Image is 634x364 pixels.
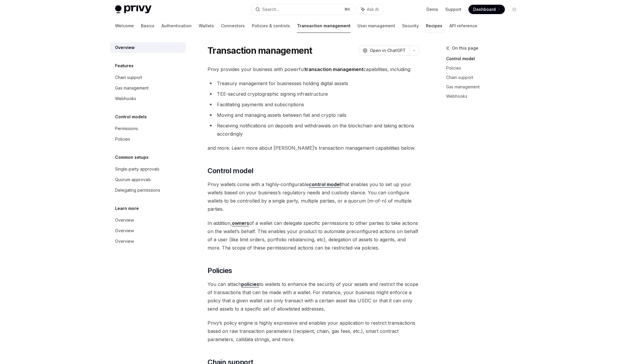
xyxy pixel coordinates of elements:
[208,219,419,252] span: In addition, of a wallet can delegate specific permissions to other parties to take actions on th...
[241,281,259,287] a: policies
[115,62,134,69] h5: Features
[208,79,419,87] li: Treasury management for businesses holding digital assets
[359,45,409,55] button: Open in ChatGPT
[110,236,186,247] a: Overview
[449,19,477,33] a: API reference
[115,238,134,245] div: Overview
[208,180,419,213] span: Privy wallets come with a highly-configurable that enables you to set up your wallets based on yo...
[402,19,419,33] a: Security
[110,93,186,104] a: Webhooks
[309,181,341,187] strong: control model
[305,66,363,72] strong: transaction management
[208,144,419,152] span: and more. Learn more about [PERSON_NAME]’s transaction management capabilities below.
[115,187,160,194] div: Delegating permissions
[344,7,350,12] span: ⌘ K
[115,5,151,14] img: light logo
[252,19,290,33] a: Policies & controls
[115,166,159,173] div: Single-party approvals
[115,74,142,81] div: Chain support
[297,19,350,33] a: Transaction management
[426,19,442,33] a: Recipes
[199,19,214,33] a: Wallets
[110,215,186,225] a: Overview
[208,90,419,98] li: TEE-secured cryptographic signing infrastructure
[110,134,186,144] a: Policies
[115,136,130,143] div: Policies
[208,266,232,275] span: Policies
[445,6,461,12] a: Support
[208,100,419,109] li: Facilitating payments and subscriptions
[110,123,186,134] a: Permissions
[232,220,249,226] a: owners
[115,19,134,33] a: Welcome
[446,54,524,63] a: Control model
[309,181,341,188] a: control model
[357,4,383,15] button: Ask AI
[115,95,136,102] div: Webhooks
[110,225,186,236] a: Overview
[208,45,312,56] h1: Transaction management
[115,44,135,51] div: Overview
[208,65,419,73] span: Privy provides your business with powerful capabilities, including:
[452,45,478,52] span: On this page
[110,164,186,174] a: Single-party approvals
[110,185,186,196] a: Delegating permissions
[251,4,354,15] button: Search...⌘K
[473,6,496,12] span: Dashboard
[358,19,395,33] a: User management
[115,113,147,120] h5: Control models
[161,19,192,33] a: Authentication
[446,92,524,101] a: Webhooks
[110,83,186,93] a: Gas management
[370,48,406,53] span: Open in ChatGPT
[426,6,438,12] a: Demo
[115,227,134,234] div: Overview
[208,280,419,313] span: You can attach to wallets to enhance the security of your assets and restrict the scope of transa...
[208,111,419,119] li: Moving and managing assets between fiat and crypto rails
[208,319,419,343] span: Privy’s policy engine is highly expressive and enables your application to restrict transactions ...
[115,154,149,161] h5: Common setups
[446,63,524,73] a: Policies
[110,72,186,83] a: Chain support
[468,5,505,14] a: Dashboard
[446,73,524,82] a: Chain support
[208,166,253,176] span: Control model
[115,176,151,183] div: Quorum approvals
[115,217,134,224] div: Overview
[208,122,419,138] li: Receiving notifications on deposits and withdrawals on the blockchain and taking actions accordingly
[510,5,519,14] button: Toggle dark mode
[446,82,524,92] a: Gas management
[110,42,186,53] a: Overview
[110,174,186,185] a: Quorum approvals
[141,19,154,33] a: Basics
[115,125,138,132] div: Permissions
[115,85,149,92] div: Gas management
[221,19,245,33] a: Connectors
[115,205,139,212] h5: Learn more
[262,6,279,13] div: Search...
[367,6,379,12] span: Ask AI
